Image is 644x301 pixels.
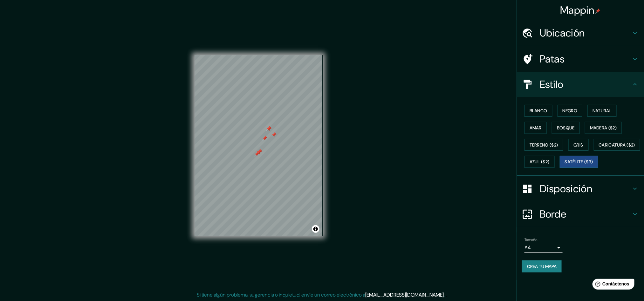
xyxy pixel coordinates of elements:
button: Caricatura ($2) [594,139,641,151]
font: Mappin [560,3,594,17]
font: Satélite ($3) [565,159,593,165]
a: [EMAIL_ADDRESS][DOMAIN_NAME] [366,291,444,298]
button: Madera ($2) [585,122,622,134]
button: Satélite ($3) [560,156,598,168]
div: Patas [517,46,644,72]
div: Borde [517,201,644,227]
button: Negro [558,105,583,117]
iframe: Lanzador de widgets de ayuda [587,276,637,294]
button: Azul ($2) [524,156,555,168]
font: Terreno ($2) [530,142,558,148]
button: Bosque [552,122,580,134]
button: Activar o desactivar atribución [312,225,319,233]
img: pin-icon.png [595,9,600,14]
font: Bosque [557,125,575,131]
font: Tamaño [524,237,538,242]
button: Terreno ($2) [524,139,563,151]
button: Crea tu mapa [522,260,562,272]
font: Disposición [540,182,592,195]
font: Azul ($2) [530,159,550,165]
font: Madera ($2) [590,125,617,131]
div: Estilo [517,72,644,97]
font: Patas [540,52,565,66]
font: A4 [524,244,531,251]
font: Natural [593,108,612,114]
font: . [444,291,445,298]
font: Blanco [530,108,547,114]
font: Negro [563,108,578,114]
button: Gris [568,139,589,151]
font: Amar [530,125,542,131]
font: Gris [574,142,583,148]
div: Ubicación [517,20,644,46]
font: . [446,291,447,298]
button: Amar [524,122,547,134]
button: Blanco [524,105,552,117]
canvas: Mapa [195,55,323,236]
font: . [445,291,446,298]
font: Ubicación [540,26,585,40]
font: Crea tu mapa [527,264,557,269]
font: Borde [540,207,566,221]
font: Estilo [540,78,564,91]
button: Natural [587,105,617,117]
font: Si tiene algún problema, sugerencia o inquietud, envíe un correo electrónico a [197,291,366,298]
div: A4 [524,243,563,253]
font: Caricatura ($2) [599,142,635,148]
div: Disposición [517,176,644,201]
